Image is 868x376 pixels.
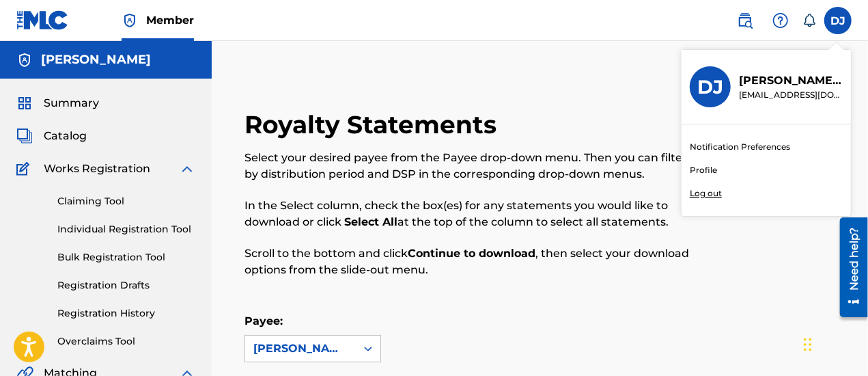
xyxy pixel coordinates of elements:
span: Catalog [44,128,87,144]
h2: Royalty Statements [244,109,503,140]
img: Catalog [16,128,33,144]
p: Select your desired payee from the Payee drop-down menu. Then you can filter by distribution peri... [244,150,699,183]
div: [PERSON_NAME] [253,340,348,357]
a: Individual Registration Tool [57,222,195,237]
div: Drag [804,324,812,365]
strong: Select All [344,215,397,228]
a: Registration History [57,306,195,321]
div: Help [767,7,794,34]
iframe: Resource Center [830,213,868,323]
img: expand [179,161,195,177]
a: SummarySummary [16,95,99,111]
a: CatalogCatalog [16,128,87,144]
img: search [737,12,753,29]
a: Overclaims Tool [57,334,195,349]
img: Top Rightsholder [122,12,138,29]
a: Claiming Tool [57,194,195,209]
img: MLC Logo [16,10,69,30]
img: Summary [16,95,33,111]
p: Scroll to the bottom and click , then select your download options from the slide-out menu. [244,245,699,278]
img: help [772,12,789,29]
a: Registration Drafts [57,278,195,293]
a: Notification Preferences [690,141,790,153]
h5: REDFERN [41,52,151,68]
p: Log out [690,187,722,200]
label: Payee: [244,314,283,327]
div: User Menu [824,7,852,34]
img: Works Registration [16,161,34,177]
a: Bulk Registration Tool [57,250,195,265]
a: Profile [690,164,717,176]
div: Notifications [802,14,816,27]
h3: DJ [697,75,723,99]
a: Public Search [731,7,759,34]
p: In the Select column, check the box(es) for any statements you would like to download or click at... [244,198,699,230]
img: Accounts [16,52,33,68]
span: Member [146,12,194,28]
p: dougjonesgroup@aol.com [739,89,843,101]
iframe: Chat Widget [800,310,868,376]
strong: Continue to download [408,247,535,260]
span: Summary [44,95,99,111]
span: Works Registration [44,161,150,177]
p: Doug Jones [739,72,843,89]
